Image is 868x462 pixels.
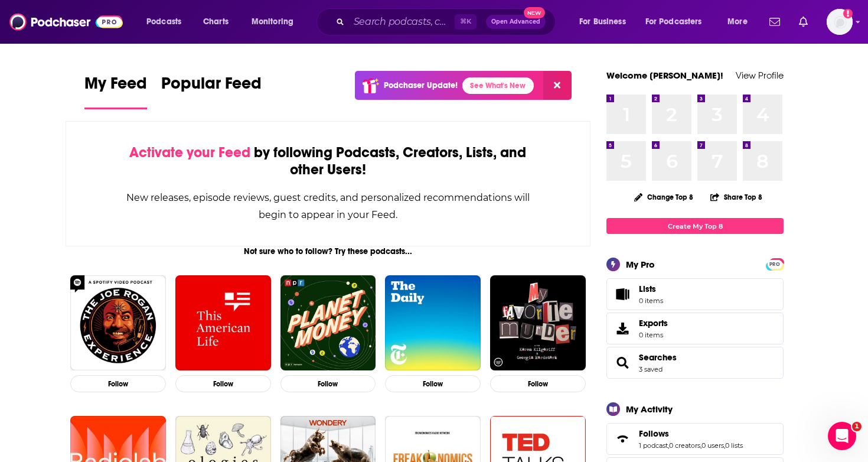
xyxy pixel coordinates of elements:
[175,275,271,371] img: This American Life
[606,278,784,310] a: Lists
[827,9,853,35] span: Logged in as WunderElena
[280,375,376,392] button: Follow
[125,144,531,178] div: by following Podcasts, Creators, Lists, and other Users!
[138,12,197,31] button: open menu
[768,259,782,268] a: PRO
[639,365,663,373] a: 3 saved
[700,441,701,450] span: ,
[9,11,123,33] img: Podchaser - Follow, Share and Rate Podcasts
[385,275,481,371] img: The Daily
[639,297,663,305] span: 0 items
[852,422,862,431] span: 1
[606,313,784,344] a: Exports
[725,441,743,450] a: 0 lists
[611,354,634,371] a: Searches
[639,318,668,328] span: Exports
[626,404,673,415] div: My Activity
[66,246,590,256] div: Not sure who to follow? Try these podcasts...
[486,15,546,29] button: Open AdvancedNew
[639,428,743,439] a: Follows
[606,218,784,234] a: Create My Top 8
[638,12,719,31] button: open menu
[203,14,229,30] span: Charts
[571,12,641,31] button: open menu
[490,375,586,392] button: Follow
[626,259,655,270] div: My Pro
[280,275,376,371] img: Planet Money
[768,260,782,269] span: PRO
[639,284,656,294] span: Lists
[524,7,545,18] span: New
[611,320,634,337] span: Exports
[765,12,785,32] a: Show notifications dropdown
[462,77,534,94] a: See What's New
[827,9,853,35] button: Show profile menu
[146,14,181,30] span: Podcasts
[719,12,762,31] button: open menu
[455,14,477,30] span: ⌘ K
[794,12,812,32] a: Show notifications dropdown
[125,189,531,223] div: New releases, episode reviews, guest credits, and personalized recommendations will begin to appe...
[843,9,853,18] svg: Add a profile image
[668,441,669,450] span: ,
[195,12,236,31] a: Charts
[639,284,663,294] span: Lists
[84,73,147,100] span: My Feed
[328,8,567,35] div: Search podcasts, credits, & more...
[724,441,725,450] span: ,
[669,441,700,450] a: 0 creators
[639,441,668,450] a: 1 podcast
[384,80,458,90] p: Podchaser Update!
[736,70,784,81] a: View Profile
[606,70,723,81] a: Welcome [PERSON_NAME]!
[645,14,702,30] span: For Podcasters
[828,422,856,450] iframe: Intercom live chat
[606,423,784,455] span: Follows
[252,14,293,30] span: Monitoring
[701,441,724,450] a: 0 users
[827,9,853,35] img: User Profile
[490,275,586,371] img: My Favorite Murder with Karen Kilgariff and Georgia Hardstark
[639,428,669,439] span: Follows
[349,12,455,31] input: Search podcasts, credits, & more...
[175,375,271,392] button: Follow
[579,14,626,30] span: For Business
[727,14,748,30] span: More
[627,190,700,204] button: Change Top 8
[710,186,763,209] button: Share Top 8
[70,275,166,371] img: The Joe Rogan Experience
[639,352,677,363] a: Searches
[129,144,250,161] span: Activate your Feed
[606,347,784,379] span: Searches
[243,12,309,31] button: open menu
[161,73,262,109] a: Popular Feed
[84,73,147,109] a: My Feed
[611,286,634,302] span: Lists
[385,375,481,392] button: Follow
[639,331,668,339] span: 0 items
[70,375,166,392] button: Follow
[611,431,634,447] a: Follows
[491,19,540,25] span: Open Advanced
[161,73,262,100] span: Popular Feed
